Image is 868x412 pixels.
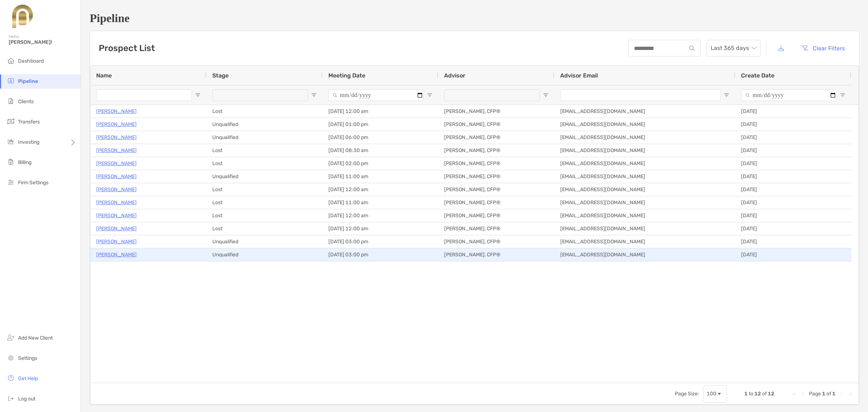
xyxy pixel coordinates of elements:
div: [EMAIL_ADDRESS][DOMAIN_NAME] [554,157,735,170]
img: investing icon [7,137,15,146]
div: [EMAIL_ADDRESS][DOMAIN_NAME] [554,170,735,183]
div: [DATE] [735,183,851,196]
a: [PERSON_NAME] [96,250,137,259]
span: 1 [744,391,748,397]
div: [PERSON_NAME], CFP® [438,209,554,222]
span: 1 [822,391,825,397]
span: Clients [18,98,34,105]
div: [PERSON_NAME], CFP® [438,196,554,209]
div: [DATE] [735,196,851,209]
div: Lost [207,222,323,235]
div: [DATE] 06:00 pm [323,131,438,144]
span: Pipeline [18,78,38,84]
span: Create Date [741,72,774,79]
a: [PERSON_NAME] [96,172,137,181]
button: Open Filter Menu [840,92,846,98]
span: [PERSON_NAME]! [9,39,76,45]
div: [DATE] [735,144,851,157]
div: 100 [707,391,716,397]
p: [PERSON_NAME] [96,146,137,155]
div: Unqualified [207,118,323,131]
img: firm-settings icon [7,178,15,186]
span: Advisor Email [560,72,598,79]
a: [PERSON_NAME] [96,133,137,142]
a: [PERSON_NAME] [96,120,137,129]
div: [PERSON_NAME], CFP® [438,222,554,235]
img: add_new_client icon [7,333,15,342]
div: [DATE] 01:00 pm [323,118,438,131]
div: [DATE] [735,118,851,131]
div: [EMAIL_ADDRESS][DOMAIN_NAME] [554,131,735,144]
input: Name Filter Input [96,89,192,101]
div: Page Size: [675,391,699,397]
img: dashboard icon [7,56,15,65]
div: Lost [207,105,323,118]
span: Name [96,72,112,79]
span: 12 [754,391,761,397]
div: Page Size [703,385,727,403]
div: [DATE] 11:00 am [323,170,438,183]
div: [EMAIL_ADDRESS][DOMAIN_NAME] [554,144,735,157]
div: [PERSON_NAME], CFP® [438,157,554,170]
div: [EMAIL_ADDRESS][DOMAIN_NAME] [554,105,735,118]
span: Page [809,391,821,397]
div: [DATE] 12:00 am [323,222,438,235]
span: Last 365 days [711,40,756,56]
span: Dashboard [18,58,44,64]
span: Meeting Date [328,72,365,79]
img: pipeline icon [7,76,15,85]
div: [DATE] [735,235,851,248]
div: Lost [207,144,323,157]
span: 12 [768,391,774,397]
div: [DATE] [735,222,851,235]
div: [EMAIL_ADDRESS][DOMAIN_NAME] [554,235,735,248]
img: transfers icon [7,117,15,126]
div: [DATE] 03:00 pm [323,235,438,248]
div: [DATE] 02:00 pm [323,157,438,170]
img: logout icon [7,394,15,403]
img: get-help icon [7,374,15,382]
div: [DATE] 03:00 pm [323,248,438,261]
a: [PERSON_NAME] [96,107,137,116]
div: Unqualified [207,170,323,183]
div: [EMAIL_ADDRESS][DOMAIN_NAME] [554,196,735,209]
button: Open Filter Menu [195,92,201,98]
div: Unqualified [207,131,323,144]
button: Open Filter Menu [311,92,317,98]
p: [PERSON_NAME] [96,159,137,168]
span: Log out [18,396,35,402]
img: settings icon [7,353,15,362]
img: input icon [689,46,695,51]
div: Unqualified [207,235,323,248]
a: [PERSON_NAME] [96,237,137,246]
div: [PERSON_NAME], CFP® [438,131,554,144]
input: Advisor Email Filter Input [560,89,721,101]
a: [PERSON_NAME] [96,185,137,194]
img: clients icon [7,97,15,105]
span: Advisor [444,72,465,79]
div: [DATE] 11:00 am [323,196,438,209]
span: of [826,391,831,397]
div: [EMAIL_ADDRESS][DOMAIN_NAME] [554,183,735,196]
p: [PERSON_NAME] [96,211,137,220]
div: [PERSON_NAME], CFP® [438,105,554,118]
span: 1 [832,391,835,397]
span: Firm Settings [18,180,48,186]
div: Previous Page [800,391,806,397]
input: Create Date Filter Input [741,89,837,101]
div: Unqualified [207,248,323,261]
span: of [762,391,767,397]
span: Billing [18,159,31,165]
a: [PERSON_NAME] [96,224,137,233]
img: Zoe Logo [9,3,36,29]
button: Open Filter Menu [543,92,549,98]
div: Lost [207,183,323,196]
div: [DATE] [735,157,851,170]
